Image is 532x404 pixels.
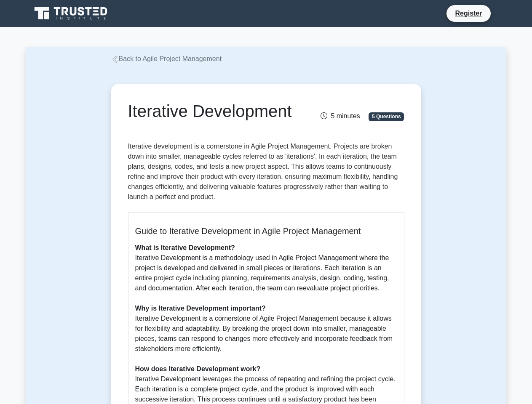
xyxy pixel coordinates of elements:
[450,8,487,19] a: Register
[111,55,222,62] a: Back to Agile Project Management
[128,141,404,205] p: Iterative development is a cornerstone in Agile Project Management. Projects are broken down into...
[135,226,397,236] h5: Guide to Iterative Development in Agile Project Management
[135,365,261,372] b: How does Iterative Development work?
[321,112,360,120] span: 5 minutes
[135,305,266,312] b: Why is Iterative Development important?
[128,101,309,121] h1: Iterative Development
[135,244,235,251] b: What is Iterative Development?
[369,112,404,121] span: 5 Questions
